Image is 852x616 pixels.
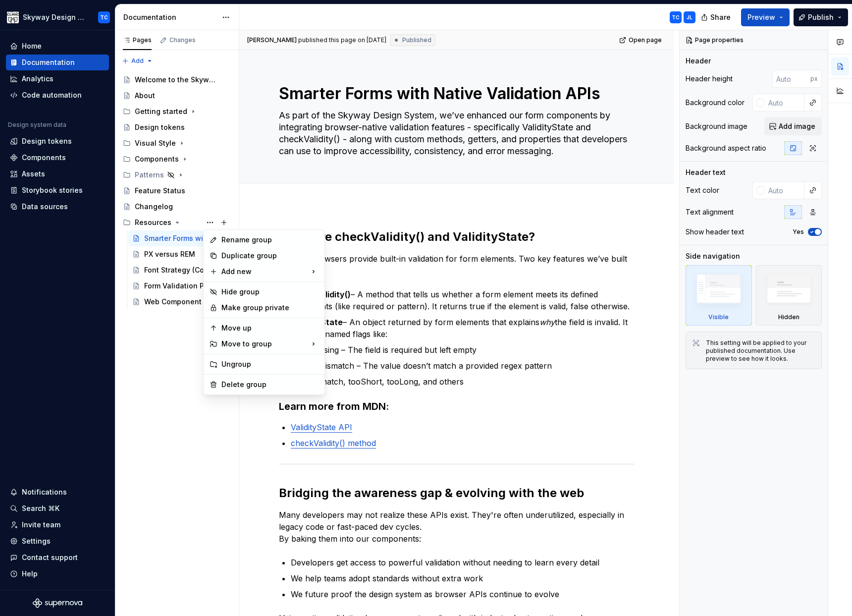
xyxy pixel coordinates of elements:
div: Move to group [206,336,322,352]
div: Make group private [221,303,319,313]
div: Rename group [221,235,319,245]
div: Move up [221,323,319,333]
div: Add new [206,264,322,280]
div: Ungroup [221,359,319,369]
div: Hide group [221,287,319,297]
div: Delete group [221,380,319,390]
div: Duplicate group [221,251,319,261]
